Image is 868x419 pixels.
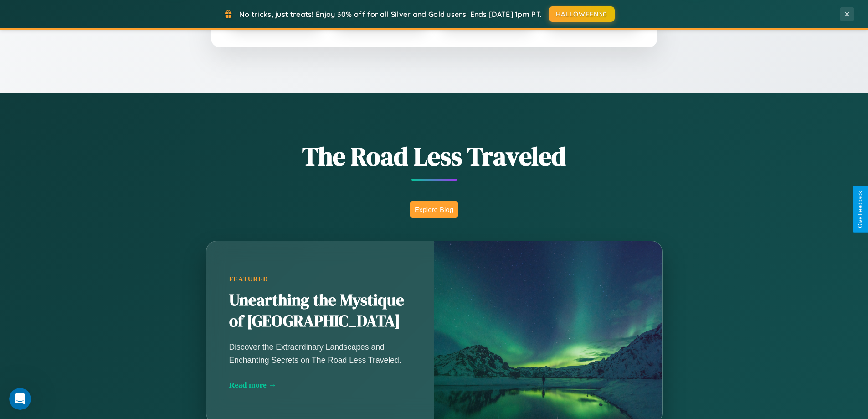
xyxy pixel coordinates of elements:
h1: The Road Less Traveled [161,139,708,174]
span: No tricks, just treats! Enjoy 30% off for all Silver and Gold users! Ends [DATE] 1pm PT. [239,10,542,19]
button: HALLOWEEN30 [549,6,615,22]
div: Give Feedback [857,191,863,228]
div: Read more → [229,380,411,390]
button: Explore Blog [410,201,458,218]
div: Featured [229,275,411,283]
iframe: Intercom live chat [9,388,31,410]
h2: Unearthing the Mystique of [GEOGRAPHIC_DATA] [229,290,411,332]
p: Discover the Extraordinary Landscapes and Enchanting Secrets on The Road Less Traveled. [229,341,411,366]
